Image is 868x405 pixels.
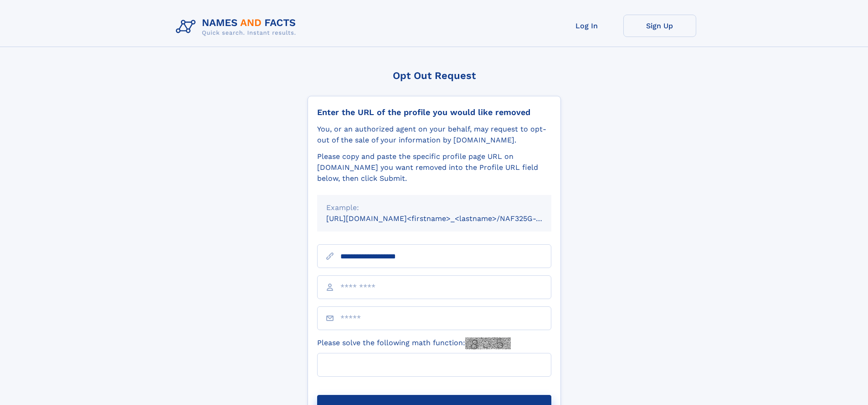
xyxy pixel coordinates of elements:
small: [URL][DOMAIN_NAME]<firstname>_<lastname>/NAF325G-xxxxxxxx [326,214,569,223]
div: You, or an authorized agent on your behalf, may request to opt-out of the sale of your informatio... [317,124,551,146]
div: Example: [326,202,542,213]
div: Please copy and paste the specific profile page URL on [DOMAIN_NAME] you want removed into the Pr... [317,151,551,184]
div: Enter the URL of the profile you would like removed [317,107,551,117]
img: Logo Names and Facts [172,15,303,39]
a: Sign Up [623,15,696,37]
a: Log In [550,15,623,37]
label: Please solve the following math function: [317,337,511,349]
div: Opt Out Request [308,70,561,81]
